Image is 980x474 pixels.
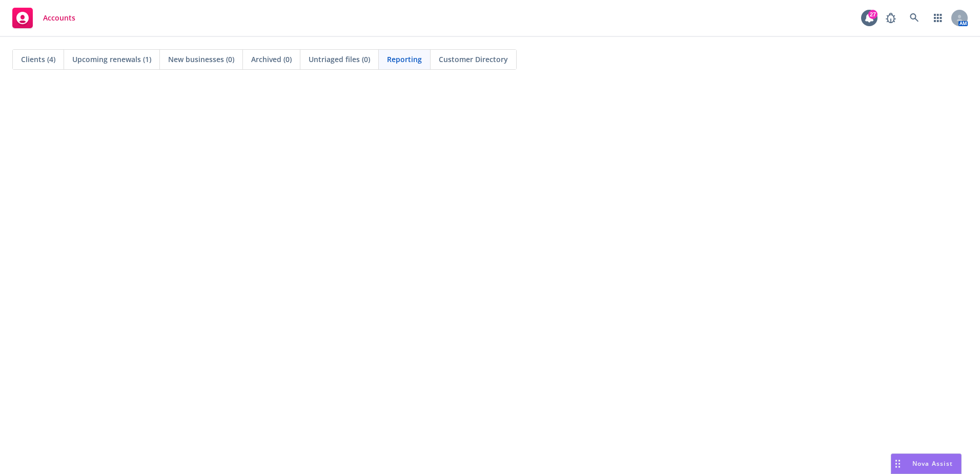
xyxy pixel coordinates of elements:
span: Untriaged files (0) [309,54,370,65]
a: Report a Bug [881,8,901,28]
span: Archived (0) [251,54,292,65]
span: New businesses (0) [168,54,234,65]
a: Search [904,8,925,28]
iframe: Hex Dashboard 1 [10,92,970,464]
a: Switch app [928,8,948,28]
span: Clients (4) [21,54,55,65]
div: 27 [868,10,877,19]
span: Customer Directory [439,54,508,65]
span: Nova Assist [912,459,953,468]
span: Accounts [43,14,75,22]
span: Reporting [387,54,422,65]
a: Accounts [8,4,79,32]
div: Drag to move [891,454,904,473]
span: Upcoming renewals (1) [72,54,151,65]
button: Nova Assist [891,453,962,474]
